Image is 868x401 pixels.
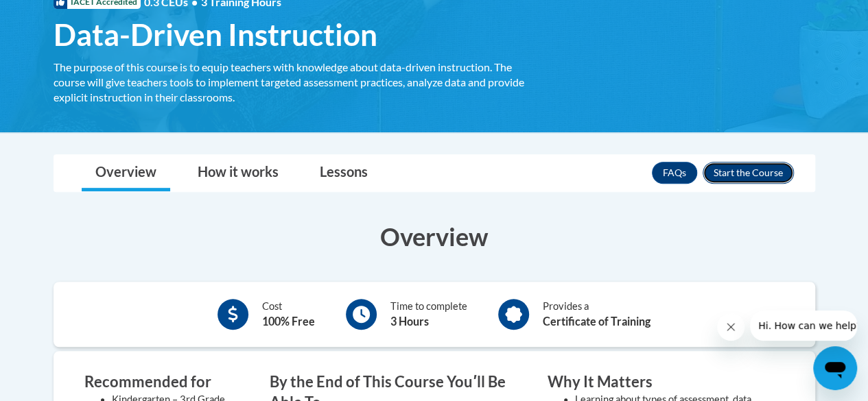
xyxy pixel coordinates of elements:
[548,372,784,393] h3: Why It Matters
[813,346,857,390] iframe: Button to launch messaging window
[306,155,382,191] a: Lessons
[54,60,527,105] div: The purpose of this course is to equip teachers with knowledge about data-driven instruction. The...
[262,299,315,330] div: Cost
[750,311,857,341] iframe: Message from company
[84,372,228,393] h3: Recommended for
[82,155,170,191] a: Overview
[543,315,650,328] b: Certificate of Training
[717,313,744,341] iframe: Close message
[390,299,467,330] div: Time to complete
[390,315,429,328] b: 3 Hours
[54,16,377,53] span: Data-Driven Instruction
[184,155,292,191] a: How it works
[54,219,815,254] h3: Overview
[652,162,697,184] a: FAQs
[8,10,111,21] span: Hi. How can we help?
[262,315,315,328] b: 100% Free
[543,299,650,330] div: Provides a
[703,162,794,184] button: Enroll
